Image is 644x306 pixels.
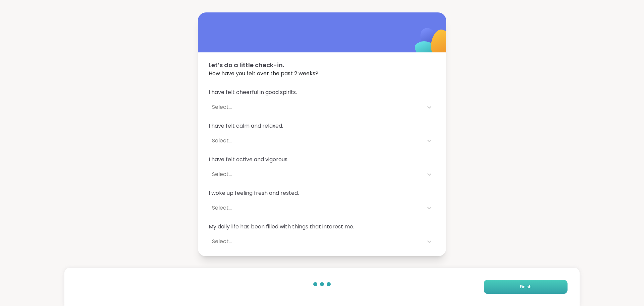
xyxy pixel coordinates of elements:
span: Finish [520,284,532,290]
span: My daily life has been filled with things that interest me. [209,223,435,231]
span: I have felt active and vigorous. [209,156,435,164]
div: Select... [212,237,420,246]
span: How have you felt over the past 2 weeks? [209,70,435,78]
span: Let’s do a little check-in. [209,60,435,70]
span: I have felt cheerful in good spirits. [209,88,435,96]
div: Select... [212,103,420,111]
img: ShareWell Logomark [399,10,466,77]
div: Select... [212,204,420,212]
div: Select... [212,137,420,145]
span: I woke up feeling fresh and rested. [209,189,435,197]
div: Select... [212,170,420,178]
span: I have felt calm and relaxed. [209,122,435,130]
button: Finish [484,280,568,294]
